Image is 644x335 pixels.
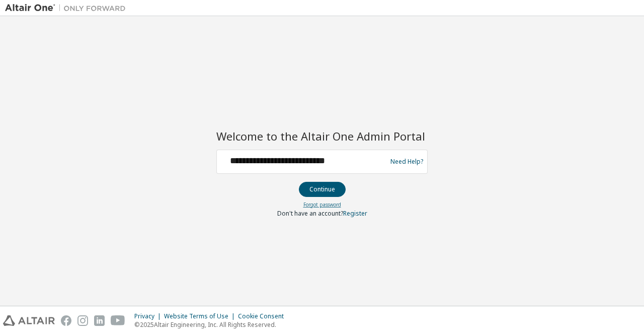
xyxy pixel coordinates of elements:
span: Don't have an account? [277,209,343,218]
img: linkedin.svg [94,315,105,326]
div: Privacy [134,312,164,320]
p: © 2025 Altair Engineering, Inc. All Rights Reserved. [134,320,290,329]
div: Website Terms of Use [164,312,238,320]
img: instagram.svg [77,315,88,326]
img: Altair One [5,3,131,13]
div: Cookie Consent [238,312,290,320]
a: Register [343,209,367,218]
img: facebook.svg [61,315,71,326]
button: Continue [299,182,346,197]
img: altair_logo.svg [3,315,55,326]
a: Need Help? [390,161,423,162]
img: youtube.svg [111,315,125,326]
a: Forgot password [303,201,341,208]
h2: Welcome to the Altair One Admin Portal [216,129,428,143]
